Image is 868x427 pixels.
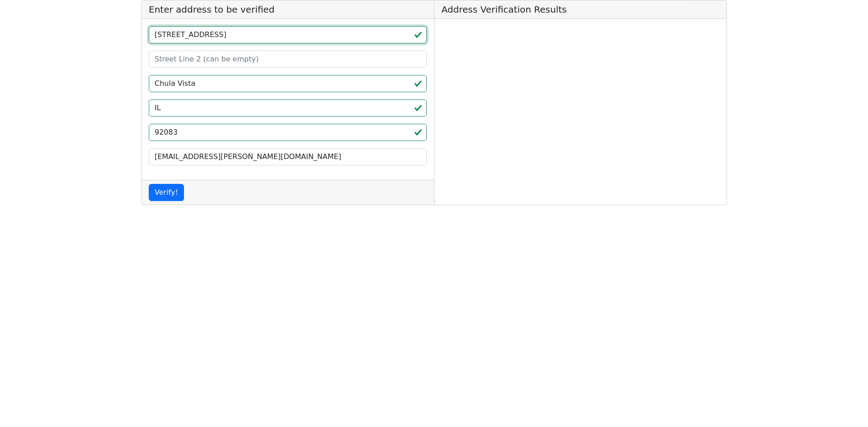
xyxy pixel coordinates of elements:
[142,0,434,19] h5: Enter address to be verified
[149,184,184,201] button: Verify!
[434,0,727,19] h5: Address Verification Results
[149,99,427,117] input: 2-Letter State
[149,124,427,141] input: ZIP code 5 or 5+4
[149,26,427,43] input: Street Line 1
[149,75,427,92] input: City
[149,148,427,165] input: Your Email
[149,51,427,68] input: Street Line 2 (can be empty)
